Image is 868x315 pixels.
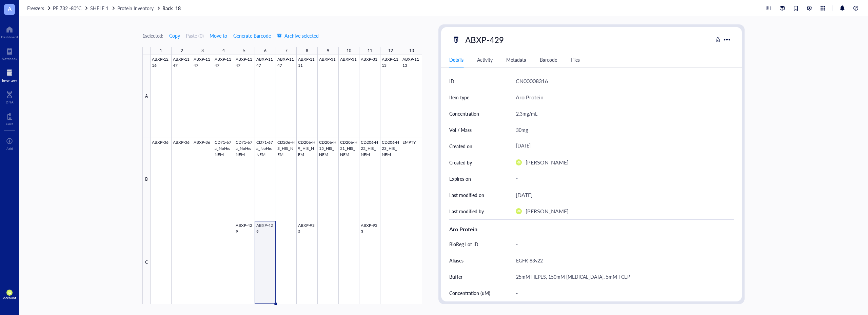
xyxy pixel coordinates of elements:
div: 4 [222,46,225,55]
a: Dashboard [1,24,18,39]
button: Copy [169,30,180,41]
div: 8 [306,46,308,55]
span: Protein Inventory [117,5,154,12]
a: Freezers [27,5,52,11]
div: B [142,138,151,221]
span: Copy [169,33,180,38]
span: GB [517,161,520,164]
div: Barcode [540,56,557,63]
div: Expires on [449,175,471,182]
span: Archive selected [277,33,319,38]
span: Freezers [27,5,44,12]
div: [DATE] [513,140,731,152]
div: 6 [264,46,267,55]
div: Last modified by [449,208,484,215]
div: Aliases [449,257,463,264]
div: 11 [368,46,372,55]
div: Inventory [2,78,17,82]
div: Created on [449,142,472,150]
div: Created by [449,159,472,166]
span: A [8,4,12,13]
div: - [513,286,731,300]
span: PE 732 -80°C [53,5,81,12]
div: DNA [6,100,14,104]
div: EGFR-83v22 [513,253,731,268]
a: Rack_18 [162,5,182,11]
a: Core [6,111,13,126]
div: Item type [449,94,469,101]
button: Archive selected [277,30,319,41]
div: Last modified on [449,191,484,199]
div: BioReg Lot ID [449,240,478,248]
div: ID [449,77,454,85]
div: Notebook [2,57,17,61]
div: Aro Protein [516,93,544,102]
span: Generate Barcode [233,33,271,38]
div: [DATE] [516,191,533,199]
span: Move to [210,33,227,38]
div: Concentration [449,110,479,117]
div: C [142,221,151,304]
div: Vol / Mass [449,126,472,134]
button: Paste (0) [186,30,204,41]
a: Inventory [2,67,17,82]
div: A [142,55,151,138]
button: Generate Barcode [233,30,271,41]
div: CN00008316 [516,77,548,85]
div: 5 [243,46,245,55]
div: ABXP-429 [462,33,507,47]
div: 10 [347,46,351,55]
span: SHELF 1 [90,5,108,12]
div: 12 [388,46,393,55]
div: 1 selected: [142,32,163,39]
button: Move to [209,30,228,41]
div: Buffer [449,273,462,280]
a: PE 732 -80°C [53,5,89,11]
div: - [513,173,731,185]
div: 1 [160,46,162,55]
a: DNA [6,89,14,104]
div: Concentration (uM) [449,289,490,297]
div: Activity [477,56,493,63]
div: Details [449,56,463,63]
div: Account [3,296,16,300]
div: 2 [181,46,183,55]
div: 25mM HEPES, 150mM [MEDICAL_DATA], 5mM TCEP [513,270,731,284]
div: 13 [409,46,414,55]
div: Core [6,122,13,126]
div: [PERSON_NAME] [526,158,569,167]
div: Dashboard [1,35,18,39]
div: 7 [285,46,288,55]
span: GB [517,210,520,213]
div: Metadata [506,56,526,63]
div: Files [571,56,580,63]
div: - [513,237,731,251]
span: GB [8,291,11,294]
div: 30mg [513,123,731,137]
a: Notebook [2,46,17,61]
div: [PERSON_NAME] [526,207,569,216]
div: Add [6,146,13,151]
div: 9 [327,46,329,55]
div: 3 [201,46,204,55]
div: 2.3mg/mL [513,106,731,121]
div: Aro Protein [449,225,734,233]
a: SHELF 1Protein Inventory [90,5,161,11]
